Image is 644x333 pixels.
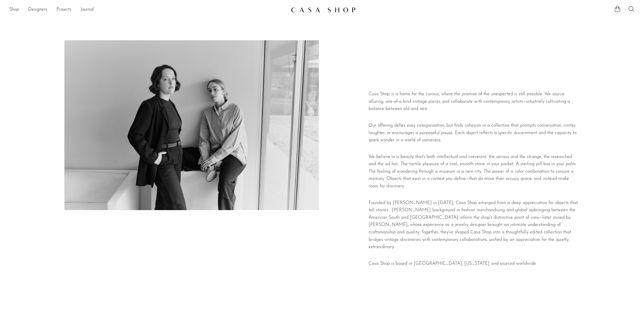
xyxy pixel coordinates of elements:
[9,5,286,15] nav: Desktop navigation
[56,6,71,14] a: Projects
[369,122,580,144] p: Our offering defies easy categorization, but finds cohesion in a collection that prompts conversa...
[369,91,580,113] p: Casa Shop is a home for the curious, where the promise of the unexpected is still possible. We so...
[9,6,19,14] a: Shop
[9,5,286,15] ul: NEW HEADER MENU
[369,199,580,251] p: Founded by [PERSON_NAME] in [DATE], Casa Shop emerged from a deep appreciation for objects that t...
[369,153,580,190] p: We believe in a beauty that's both intellectual and irreverent: the serious and the strange, the ...
[28,6,47,14] a: Designers
[80,6,94,14] a: Journal
[369,260,580,268] p: Casa Shop is based in [GEOGRAPHIC_DATA], [US_STATE] and sourced worldwide.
